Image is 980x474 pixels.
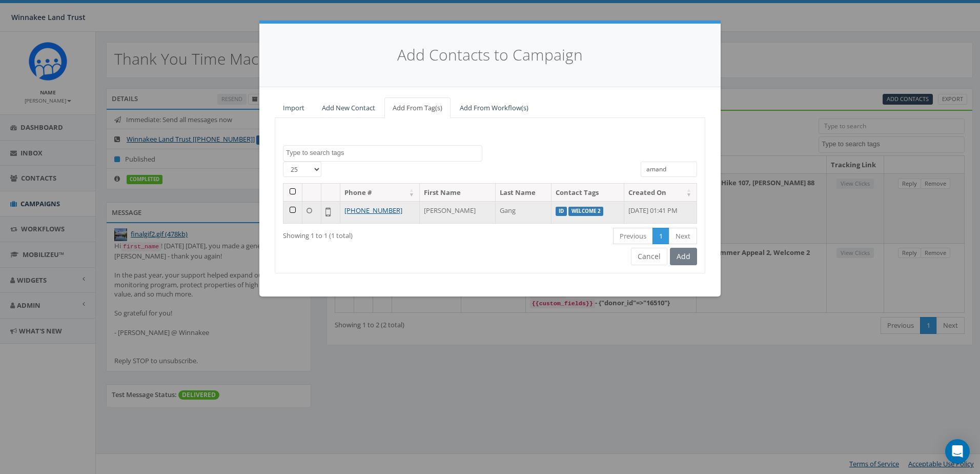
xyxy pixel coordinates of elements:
input: Type to search [641,162,697,177]
label: ID [556,207,567,216]
th: First Name [420,184,496,202]
th: Phone #: activate to sort column ascending [340,184,420,202]
th: Contact Tags [552,184,624,202]
td: [PERSON_NAME] [420,201,496,223]
a: 1 [652,228,669,245]
a: Next [669,228,697,245]
div: Showing 1 to 1 (1 total) [283,227,446,241]
th: Last Name [496,184,552,202]
a: Add From Tag(s) [384,97,451,118]
h4: Add Contacts to Campaign [275,44,705,66]
a: Add New Contact [314,97,383,118]
a: Add From Workflow(s) [452,97,537,118]
td: [DATE] 01:41 PM [624,201,697,223]
a: Import [275,97,313,118]
textarea: Search [286,148,482,157]
a: Previous [613,228,653,245]
a: [PHONE_NUMBER] [344,206,402,215]
td: Gang [496,201,552,223]
div: Open Intercom Messenger [945,439,970,464]
button: Cancel [631,248,667,265]
label: Welcome 2 [568,207,604,216]
th: Created On: activate to sort column ascending [624,184,697,202]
